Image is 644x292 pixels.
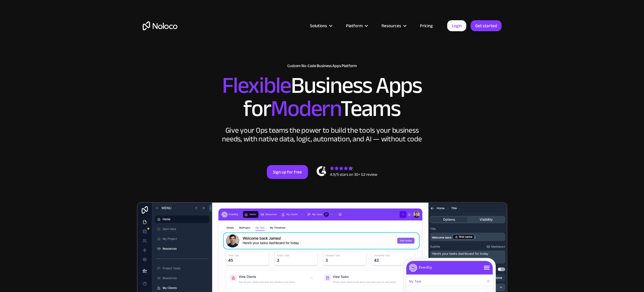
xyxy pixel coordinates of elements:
[143,64,502,68] h1: Custom No-Code Business Apps Platform
[221,126,423,143] div: Give your Ops teams the power to build the tools your business needs, with native data, logic, au...
[346,22,363,29] div: Platform
[339,22,374,29] div: Platform
[447,20,466,31] a: Login
[143,74,502,120] h2: Business Apps for Teams
[381,22,401,29] div: Resources
[267,165,308,179] a: Sign up for free
[303,22,339,29] div: Solutions
[413,22,440,29] a: Pricing
[374,22,413,29] div: Resources
[143,21,177,30] a: home
[222,64,291,107] span: Flexible
[310,22,327,29] div: Solutions
[271,87,340,130] span: Modern
[471,20,502,31] a: Get started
